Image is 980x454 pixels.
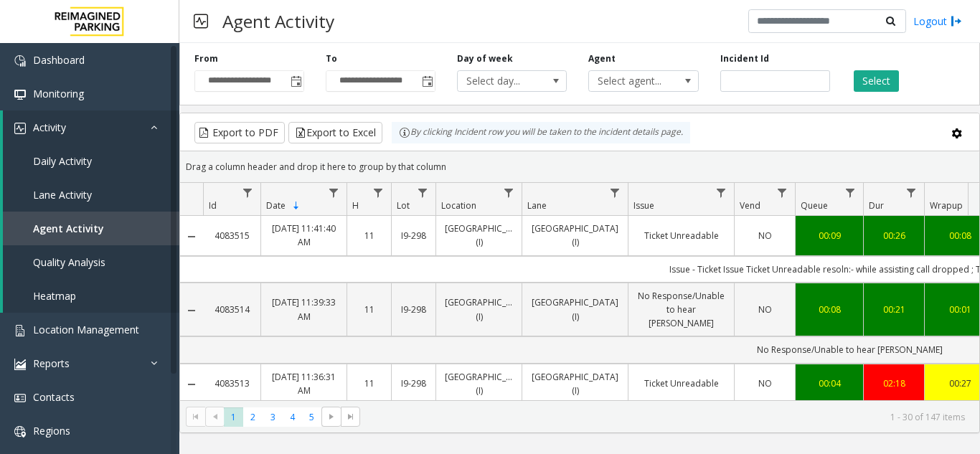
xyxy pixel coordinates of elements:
a: [GEOGRAPHIC_DATA] (I) [445,295,513,323]
a: [GEOGRAPHIC_DATA] (I) [445,222,513,249]
a: Collapse Details [180,231,203,242]
a: Location Filter Menu [499,183,519,202]
span: Dur [869,199,884,212]
span: Select day... [458,71,545,91]
button: Export to Excel [288,122,382,143]
a: Collapse Details [180,379,203,390]
span: Queue [801,199,828,212]
a: Logout [913,14,962,29]
a: NO [743,303,786,316]
span: Select agent... [589,71,676,91]
span: Location Management [33,323,139,336]
a: NO [743,229,786,242]
kendo-pager-info: 1 - 30 of 147 items [369,411,965,423]
span: Lane Activity [33,188,92,202]
a: [GEOGRAPHIC_DATA] (I) [531,222,619,249]
img: pageIcon [194,4,208,39]
span: NO [758,303,772,316]
span: Page 4 [283,407,302,427]
span: Daily Activity [33,154,92,168]
a: I9-298 [400,303,427,316]
img: 'icon' [14,89,26,100]
a: Queue Filter Menu [841,183,860,202]
span: H [352,199,359,212]
a: Ticket Unreadable [637,229,725,242]
a: 02:18 [872,377,915,390]
a: [DATE] 11:41:40 AM [270,222,338,249]
span: Activity [33,120,66,134]
div: By clicking Incident row you will be taken to the incident details page. [392,122,690,143]
div: Data table [180,183,979,400]
label: To [326,52,337,65]
span: Dashboard [33,53,85,67]
span: Agent Activity [33,222,104,235]
a: Vend Filter Menu [773,183,792,202]
img: 'icon' [14,359,26,370]
img: infoIcon.svg [399,127,410,138]
a: [DATE] 11:36:31 AM [270,370,338,397]
a: I9-298 [400,377,427,390]
a: 4083514 [212,303,252,316]
a: Id Filter Menu [238,183,258,202]
span: Page 2 [243,407,263,427]
a: Ticket Unreadable [637,377,725,390]
a: Lane Filter Menu [606,183,625,202]
span: Toggle popup [288,71,303,91]
span: Regions [33,424,70,438]
span: Go to the next page [321,407,341,427]
a: Heatmap [3,279,179,313]
span: Lane [527,199,547,212]
span: Heatmap [33,289,76,303]
span: Toggle popup [419,71,435,91]
div: 00:04 [804,377,854,390]
label: Incident Id [720,52,769,65]
a: [DATE] 11:39:33 AM [270,295,338,323]
h3: Agent Activity [215,4,341,39]
a: I9-298 [400,229,427,242]
a: NO [743,377,786,390]
a: 00:26 [872,229,915,242]
a: 00:09 [804,229,854,242]
span: Go to the last page [345,411,357,422]
a: 11 [356,303,382,316]
span: Monitoring [33,87,84,100]
button: Export to PDF [194,122,285,143]
span: Date [266,199,286,212]
a: [GEOGRAPHIC_DATA] (I) [531,295,619,323]
span: NO [758,230,772,242]
span: Page 1 [224,407,243,427]
span: Go to the last page [341,407,360,427]
a: 00:08 [804,303,854,316]
span: Sortable [291,200,302,212]
span: Contacts [33,390,75,404]
a: [GEOGRAPHIC_DATA] (I) [445,370,513,397]
a: 11 [356,229,382,242]
button: Select [854,70,899,92]
a: No Response/Unable to hear [PERSON_NAME] [637,289,725,331]
span: Issue [633,199,654,212]
div: Drag a column header and drop it here to group by that column [180,154,979,179]
label: Agent [588,52,616,65]
a: Daily Activity [3,144,179,178]
span: Reports [33,356,70,370]
span: Wrapup [930,199,963,212]
span: Id [209,199,217,212]
a: Dur Filter Menu [902,183,921,202]
a: 00:21 [872,303,915,316]
a: Lot Filter Menu [413,183,433,202]
a: Quality Analysis [3,245,179,279]
span: NO [758,377,772,389]
a: Agent Activity [3,212,179,245]
img: logout [951,14,962,29]
span: Quality Analysis [33,255,105,269]
img: 'icon' [14,123,26,134]
a: [GEOGRAPHIC_DATA] (I) [531,370,619,397]
a: Date Filter Menu [324,183,344,202]
img: 'icon' [14,55,26,67]
a: Lane Activity [3,178,179,212]
label: From [194,52,218,65]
